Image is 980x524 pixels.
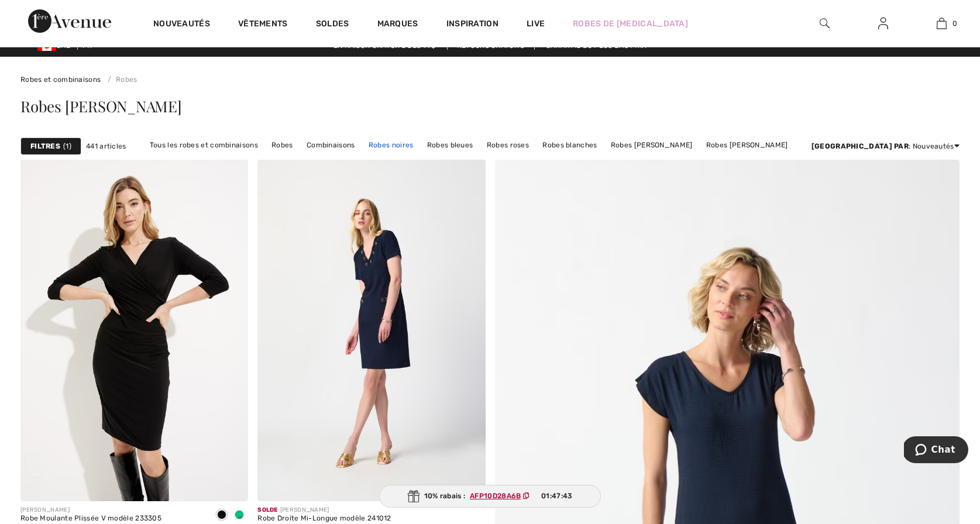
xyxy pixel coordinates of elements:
div: [PERSON_NAME] [20,506,161,515]
img: Robe Moulante Plissée V modèle 233305. Noir [20,160,248,501]
strong: [GEOGRAPHIC_DATA] par [811,142,909,150]
div: [PERSON_NAME] [257,506,391,515]
a: Se connecter [869,16,898,31]
span: Robes [PERSON_NAME] [20,96,182,116]
a: Combinaisons [301,137,361,153]
a: Robes [PERSON_NAME] [605,137,699,153]
a: Robes et combinaisons [20,75,101,84]
a: 0 [913,16,970,30]
img: 1ère Avenue [28,9,111,33]
a: Robes [103,75,137,84]
a: Tous les robes et combinaisons [144,137,264,153]
img: Mon panier [937,16,947,30]
a: Live [527,18,545,30]
span: Inspiration [446,19,498,31]
a: Robes bleues [421,137,479,153]
div: 10% rabais : [379,485,601,508]
img: Gift.svg [408,490,419,502]
span: 0 [953,18,957,29]
a: Robes noires [363,137,419,153]
a: Robes roses [481,137,535,153]
span: CAD [37,42,75,50]
div: : Nouveautés [811,141,960,151]
img: Mes infos [878,16,888,30]
a: Vêtements [238,19,288,31]
a: Nouveautés [153,19,210,31]
a: Robes blanches [537,137,603,153]
img: recherche [820,16,830,30]
span: Solde [257,506,278,513]
div: Robe Droite Mi-Longue modèle 241012 [257,515,391,523]
iframe: Ouvre un widget dans lequel vous pouvez chatter avec l’un de nos agents [904,436,968,466]
img: Robe Droite Mi-Longue modèle 241012. Bleu Nuit [257,160,485,501]
ins: AFP10D28A6B [470,492,521,500]
a: Marques [377,19,418,31]
div: Robe Moulante Plissée V modèle 233305 [20,515,161,523]
span: 441 articles [86,141,126,151]
span: 1 [63,141,71,151]
span: 01:47:43 [541,491,572,501]
a: Robes [PERSON_NAME] [700,137,794,153]
strong: Filtres [30,141,60,151]
a: Robes de [MEDICAL_DATA] [573,18,688,30]
a: Robes [266,137,299,153]
a: Soldes [316,19,349,31]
